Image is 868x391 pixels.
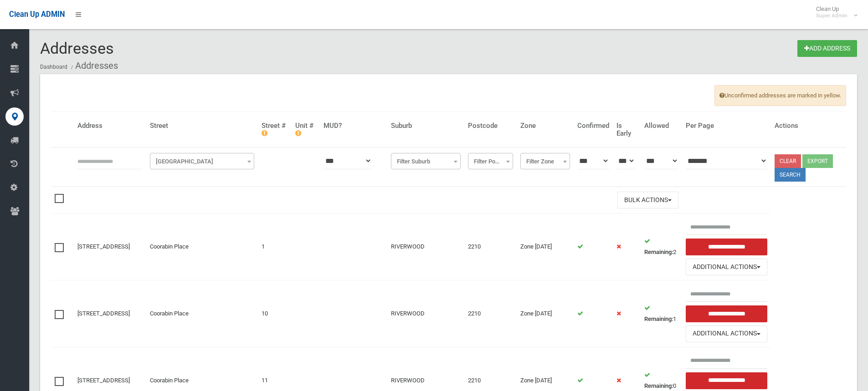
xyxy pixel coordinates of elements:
button: Bulk Actions [617,192,678,208]
span: Unconfirmed addresses are marked in yellow. [714,85,846,106]
strong: Remaining: [644,249,673,255]
h4: Actions [775,122,842,130]
span: Filter Street [150,153,254,169]
h4: Is Early [616,122,637,137]
td: Zone [DATE] [517,280,574,347]
span: Filter Suburb [391,153,461,169]
span: Addresses [40,39,114,57]
a: Clear [775,154,801,168]
span: Filter Suburb [393,155,458,168]
h4: Address [77,122,143,130]
h4: Street [150,122,254,130]
button: Search [775,168,806,182]
strong: Remaining: [644,382,673,389]
span: Filter Zone [523,155,568,168]
td: 2210 [464,280,517,347]
h4: Suburb [391,122,461,130]
a: Dashboard [40,64,67,70]
td: RIVERWOOD [387,280,464,347]
h4: Unit # [295,122,316,137]
td: RIVERWOOD [387,213,464,280]
td: 2210 [464,213,517,280]
td: 1 [641,280,682,347]
a: [STREET_ADDRESS] [77,243,130,250]
a: [STREET_ADDRESS] [77,310,130,317]
span: Filter Street [152,155,252,168]
span: Filter Zone [520,153,570,169]
button: Export [802,154,833,168]
button: Additional Actions [686,325,768,342]
a: Add Address [797,40,857,57]
a: [STREET_ADDRESS] [77,377,130,384]
td: Zone [DATE] [517,213,574,280]
strong: Remaining: [644,315,673,322]
span: Filter Postcode [468,153,513,169]
td: 2 [641,213,682,280]
h4: Zone [520,122,570,130]
td: 10 [258,280,292,347]
td: Coorabin Place [146,280,258,347]
span: Filter Postcode [470,155,511,168]
li: Addresses [69,57,118,74]
h4: Street # [262,122,288,137]
td: 1 [258,213,292,280]
small: Super Admin [816,12,847,19]
h4: MUD? [324,122,384,130]
span: Clean Up ADMIN [9,10,65,19]
button: Additional Actions [686,259,768,275]
h4: Per Page [686,122,768,130]
h4: Confirmed [577,122,609,130]
span: Clean Up [812,5,857,19]
h4: Allowed [644,122,678,130]
td: Coorabin Place [146,213,258,280]
h4: Postcode [468,122,513,130]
